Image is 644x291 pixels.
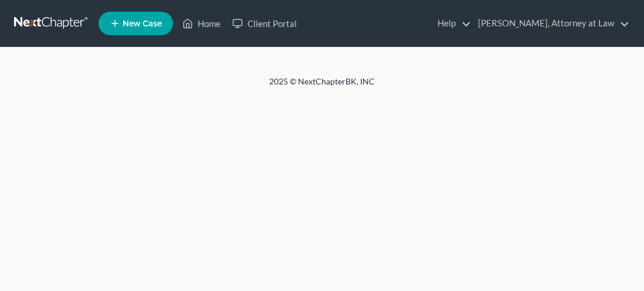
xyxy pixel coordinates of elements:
[177,13,226,34] a: Home
[432,13,471,34] a: Help
[226,13,303,34] a: Client Portal
[99,12,173,35] new-legal-case-button: New Case
[472,13,629,34] a: [PERSON_NAME], Attorney at Law
[40,76,604,97] div: 2025 © NextChapterBK, INC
